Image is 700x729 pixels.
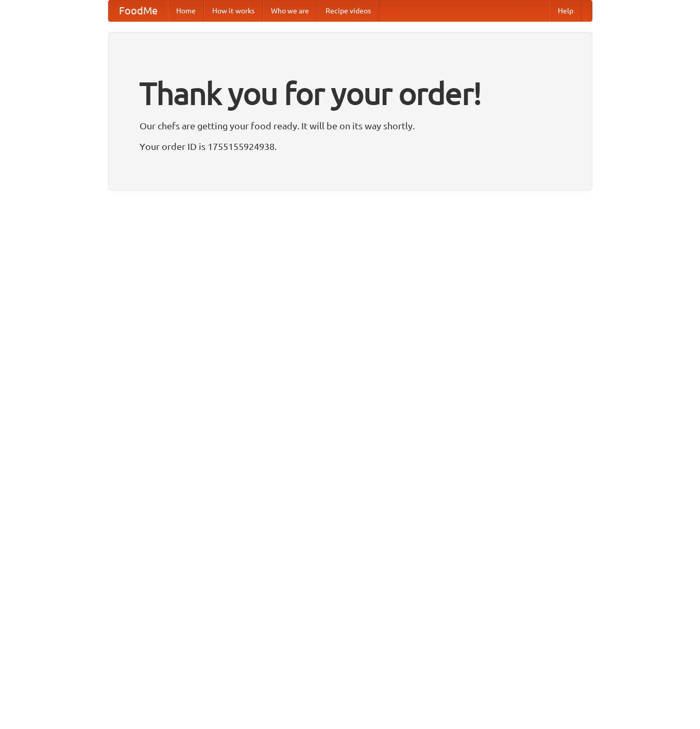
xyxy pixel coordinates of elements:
a: How it works [204,1,263,21]
a: Home [168,1,204,21]
a: Recipe videos [317,1,379,21]
a: FoodMe [109,1,168,21]
p: Our chefs are getting your food ready. It will be on its way shortly. [140,118,561,133]
a: Help [550,1,582,21]
a: Who we are [263,1,317,21]
p: Your order ID is 1755155924938. [140,139,561,154]
h1: Thank you for your order! [140,69,561,118]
